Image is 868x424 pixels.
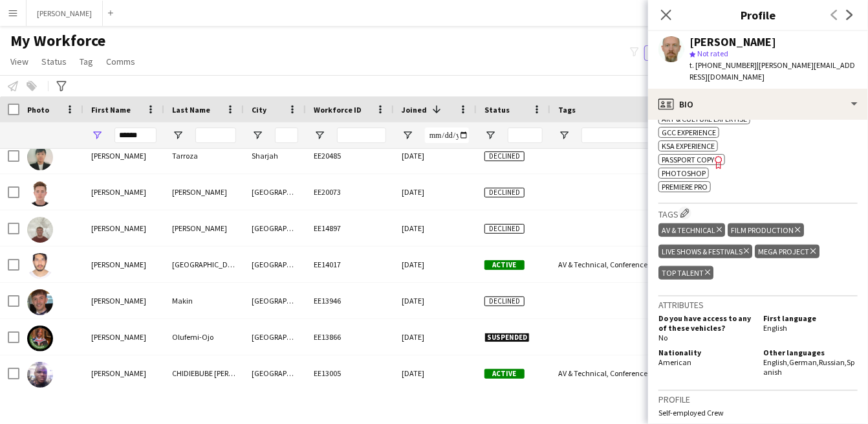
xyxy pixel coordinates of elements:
div: Live Shows & Festivals [658,245,752,258]
span: Photoshop [662,168,706,178]
input: Status Filter Input [508,128,543,143]
button: [PERSON_NAME] [27,1,103,26]
div: EE13005 [306,355,394,391]
span: Joined [402,105,427,115]
div: [GEOGRAPHIC_DATA] [244,174,306,210]
div: [PERSON_NAME] [164,174,244,210]
span: | [PERSON_NAME][EMAIL_ADDRESS][DOMAIN_NAME] [689,60,855,82]
app-action-btn: Advanced filters [54,78,69,94]
a: Tag [74,53,98,70]
span: KSA Experience [662,141,715,151]
div: [DATE] [394,138,477,173]
div: [PERSON_NAME] [83,283,164,318]
div: [DATE] [394,283,477,318]
a: View [5,53,34,70]
h3: Profile [648,6,868,23]
div: [DATE] [394,247,477,282]
span: Status [41,56,67,67]
div: EE14897 [306,210,394,246]
span: Tags [558,105,576,115]
button: Open Filter Menu [558,129,570,141]
div: [DATE] [394,319,477,355]
button: Open Filter Menu [314,129,325,141]
div: TOP Talent [658,266,713,280]
h5: Other languages [763,348,858,357]
div: EE20073 [306,174,394,210]
input: City Filter Input [275,128,298,143]
div: [GEOGRAPHIC_DATA] [244,283,306,318]
span: Passport copy [662,155,714,164]
div: AV & Technical [658,223,725,237]
span: Workforce ID [314,105,362,115]
div: [PERSON_NAME] [689,36,776,48]
input: Last Name Filter Input [195,128,236,143]
span: Art & Culture Expertise [662,114,747,124]
div: [PERSON_NAME] [83,210,164,246]
div: Mega Project [755,245,819,258]
span: Declined [484,224,525,234]
span: View [10,56,28,67]
div: [DATE] [394,210,477,246]
button: Open Filter Menu [402,129,413,141]
span: American [658,357,691,367]
span: No [658,333,667,342]
span: Comms [106,56,135,67]
div: Olufemi-Ojo [164,319,244,355]
div: [PERSON_NAME] [83,355,164,391]
div: EE13946 [306,283,394,318]
span: First Name [91,105,131,115]
div: Tarroza [164,138,244,173]
span: Active [484,260,525,270]
div: Sharjah [244,138,306,173]
img: Joshua Tarroza [27,144,53,170]
p: Self-employed Crew [658,408,858,418]
span: Not rated [697,49,728,58]
div: [GEOGRAPHIC_DATA] [244,355,306,391]
span: t. [PHONE_NUMBER] [689,60,757,70]
div: [GEOGRAPHIC_DATA] [244,247,306,282]
h5: First language [763,313,858,323]
img: JOSHUA CHIDIEBUBE UZOWURU [27,362,53,388]
button: Open Filter Menu [484,129,496,141]
span: Spanish [763,357,854,377]
div: EE20485 [306,138,394,173]
button: Everyone5,869 [644,45,709,61]
span: Premiere Pro [662,182,708,192]
h5: Do you have access to any of these vehicles? [658,313,753,333]
a: Comms [101,53,140,70]
span: City [252,105,266,115]
div: Bio [648,89,868,120]
button: Open Filter Menu [252,129,263,141]
span: English [763,323,787,333]
div: [GEOGRAPHIC_DATA] [244,319,306,355]
input: Joined Filter Input [425,128,469,143]
div: [GEOGRAPHIC_DATA] [164,247,244,282]
a: Status [36,53,72,70]
h3: Profile [658,394,858,405]
img: Joshua P Makin [27,289,53,315]
button: Open Filter Menu [91,129,103,141]
div: Film Production [728,223,803,237]
span: Suspended [484,333,530,342]
span: Status [484,105,510,115]
h5: Nationality [658,348,753,357]
span: My Workforce [10,31,105,50]
h3: Attributes [658,299,858,311]
div: [GEOGRAPHIC_DATA] [244,210,306,246]
span: Active [484,369,525,379]
span: Tag [80,56,93,67]
span: Photo [27,105,49,115]
div: [DATE] [394,174,477,210]
span: Declined [484,296,525,306]
div: EE13866 [306,319,394,355]
span: Russian , [819,357,847,367]
div: [PERSON_NAME] [83,319,164,355]
span: German , [789,357,819,367]
div: [PERSON_NAME] [83,247,164,282]
h3: Tags [658,206,858,220]
div: [PERSON_NAME] [83,174,164,210]
div: [DATE] [394,355,477,391]
div: [PERSON_NAME] [164,210,244,246]
input: First Name Filter Input [114,128,157,143]
div: EE14017 [306,247,394,282]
